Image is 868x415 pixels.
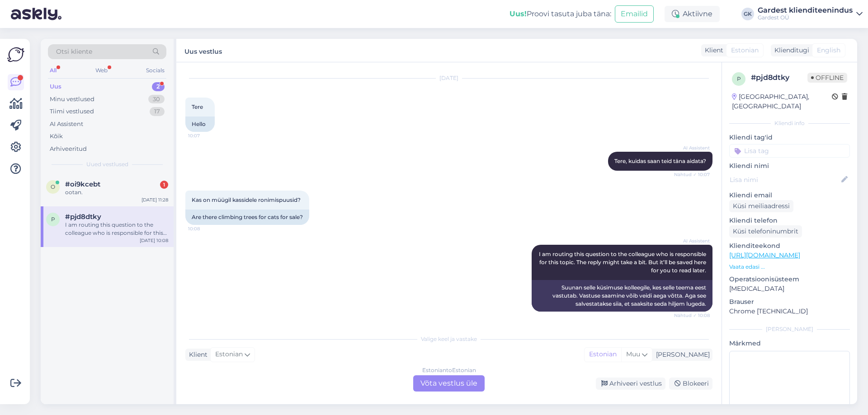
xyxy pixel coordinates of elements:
div: Kliendi info [729,119,850,127]
span: Estonian [731,46,759,55]
a: [URL][DOMAIN_NAME] [729,251,800,259]
div: GK [741,8,754,20]
div: Klienditugi [771,46,809,55]
div: Estonian to Estonian [422,366,476,374]
input: Lisa tag [729,144,850,158]
p: Märkmed [729,339,850,348]
div: Valige keel ja vastake [185,335,712,343]
div: [DATE] 11:28 [142,196,168,203]
span: Otsi kliente [56,47,92,56]
p: Chrome [TECHNICAL_ID] [729,307,850,316]
span: Estonian [215,350,243,359]
b: Uus! [509,9,527,18]
span: Nähtud ✓ 10:08 [674,312,710,319]
span: English [817,46,840,55]
div: Arhiveeri vestlus [596,378,665,390]
a: Gardest klienditeenindusGardest OÜ [758,7,863,21]
span: 10:07 [188,132,222,139]
span: Kas on müügil kassidele ronimispuusid? [192,196,301,203]
span: Uued vestlused [86,160,128,168]
p: [MEDICAL_DATA] [729,284,850,294]
div: Aktiivne [665,6,720,22]
span: p [51,216,55,223]
div: [PERSON_NAME] [729,325,850,333]
p: Kliendi email [729,191,850,200]
p: Kliendi nimi [729,161,850,171]
button: Emailid [615,5,654,23]
div: 2 [152,82,165,91]
div: # pjd8dtky [751,72,807,83]
span: o [51,183,55,190]
div: Kõik [50,132,63,141]
div: Gardest OÜ [758,14,853,21]
span: Muu [626,350,640,358]
div: [DATE] [185,74,712,82]
div: Klient [701,46,723,55]
p: Kliendi tag'id [729,133,850,142]
span: #oi9kcebt [65,180,100,188]
span: Nähtud ✓ 10:07 [674,171,710,178]
div: ootan. [65,188,168,196]
span: Offline [807,73,847,83]
div: Küsi meiliaadressi [729,200,793,212]
span: 10:08 [188,225,222,232]
div: Web [94,65,109,76]
div: [DATE] 10:08 [140,237,168,244]
div: Klient [185,350,208,359]
div: Gardest klienditeenindus [758,7,853,14]
div: Proovi tasuta juba täna: [509,9,611,19]
div: Arhiveeritud [50,145,87,154]
span: AI Assistent [676,238,710,244]
span: Tere [192,103,203,110]
div: I am routing this question to the colleague who is responsible for this topic. The reply might ta... [65,221,168,237]
div: Are there climbing trees for cats for sale? [185,210,309,225]
p: Brauser [729,297,850,307]
div: Estonian [585,348,621,361]
div: Suunan selle küsimuse kolleegile, kes selle teema eest vastutab. Vastuse saamine võib veidi aega ... [532,280,712,312]
p: Operatsioonisüsteem [729,275,850,284]
div: [GEOGRAPHIC_DATA], [GEOGRAPHIC_DATA] [732,92,832,111]
div: All [48,65,58,76]
label: Uus vestlus [184,44,222,56]
p: Klienditeekond [729,241,850,251]
input: Lisa nimi [730,175,840,185]
div: 17 [150,107,165,116]
div: Küsi telefoninumbrit [729,225,802,238]
div: Blokeeri [669,378,712,390]
div: Võta vestlus üle [413,375,485,392]
span: AI Assistent [676,145,710,151]
span: Tere, kuidas saan teid täna aidata? [614,158,706,164]
div: 30 [148,95,165,104]
div: Minu vestlused [50,95,94,104]
div: Socials [144,65,166,76]
p: Kliendi telefon [729,216,850,225]
span: I am routing this question to the colleague who is responsible for this topic. The reply might ta... [539,251,708,274]
span: #pjd8dtky [65,213,101,221]
img: Askly Logo [7,46,24,63]
div: AI Assistent [50,120,83,129]
div: Tiimi vestlused [50,107,94,116]
div: Uus [50,82,61,91]
span: p [737,75,741,82]
div: 1 [160,181,168,189]
div: [PERSON_NAME] [652,350,710,359]
p: Vaata edasi ... [729,263,850,271]
div: Hello [185,117,215,132]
